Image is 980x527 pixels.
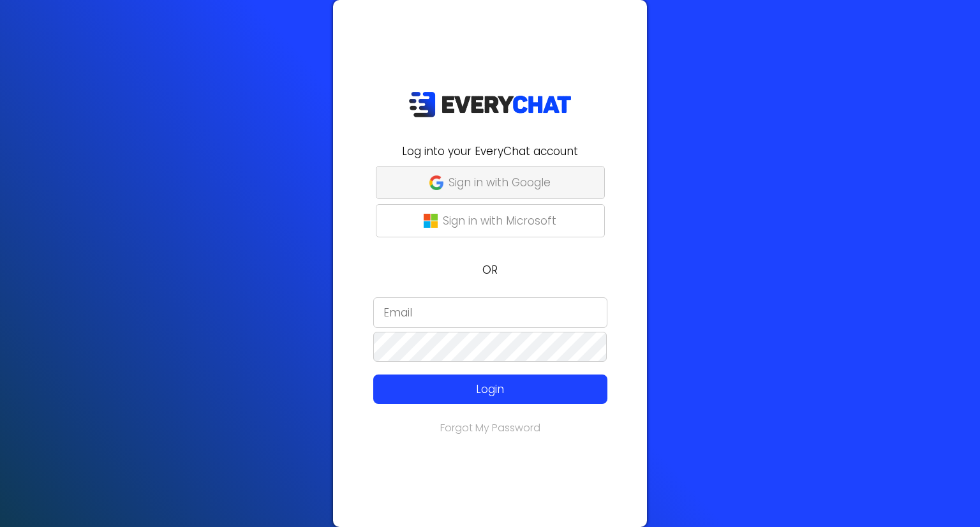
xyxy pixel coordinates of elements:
[373,375,607,404] button: Login
[449,174,551,191] p: Sign in with Google
[443,212,556,229] p: Sign in with Microsoft
[429,175,443,189] img: google-g.png
[408,91,572,117] img: EveryChat_logo_dark.png
[424,214,438,228] img: microsoft-logo.png
[373,297,607,328] input: Email
[440,420,540,435] a: Forgot My Password
[376,204,605,237] button: Sign in with Microsoft
[397,381,584,397] p: Login
[341,262,639,278] p: OR
[341,143,639,160] h2: Log into your EveryChat account
[376,166,605,199] button: Sign in with Google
